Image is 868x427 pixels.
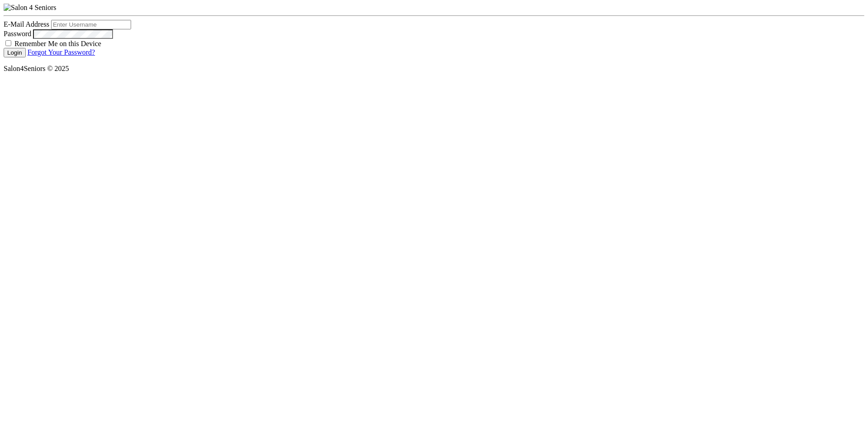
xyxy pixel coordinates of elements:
[4,30,31,38] label: Password
[51,20,131,29] input: Enter Username
[4,48,26,57] button: Login
[28,48,95,56] a: Forgot Your Password?
[4,4,56,12] img: Salon 4 Seniors
[4,65,864,73] p: Salon4Seniors © 2025
[14,40,101,47] label: Remember Me on this Device
[4,20,49,28] label: E-Mail Address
